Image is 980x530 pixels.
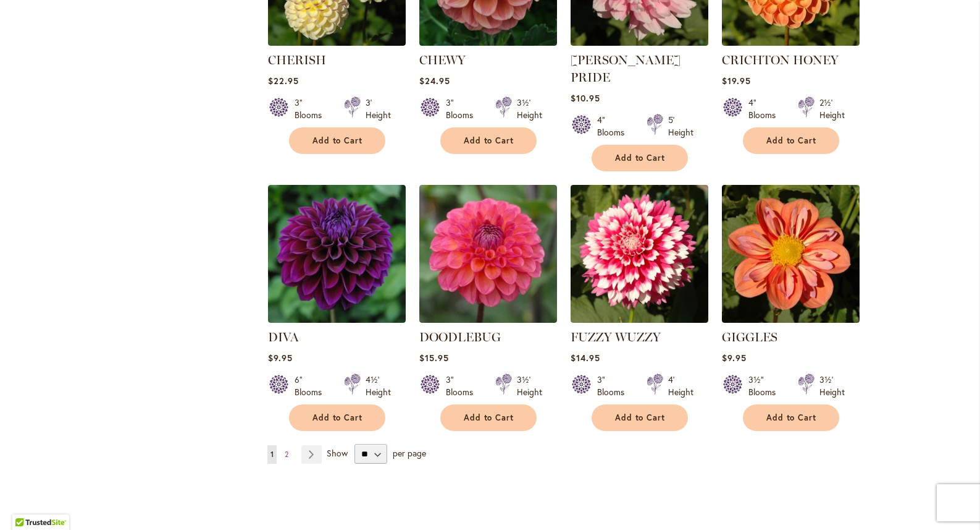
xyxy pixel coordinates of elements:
[748,96,783,121] div: 4" Blooms
[295,96,329,121] div: 3" Blooms
[766,135,817,146] span: Add to Cart
[722,352,747,364] span: $9.95
[743,127,839,154] button: Add to Cart
[722,75,751,87] span: $19.95
[268,314,406,325] a: Diva
[668,114,693,139] div: 5' Height
[819,96,845,121] div: 2½' Height
[464,135,514,146] span: Add to Cart
[268,53,326,67] a: CHERISH
[722,314,860,325] a: GIGGLES
[289,404,385,431] button: Add to Cart
[766,412,817,423] span: Add to Cart
[285,450,288,459] span: 2
[615,153,666,163] span: Add to Cart
[366,96,391,121] div: 3' Height
[722,36,860,48] a: CRICHTON HONEY
[393,447,426,459] span: per page
[419,330,501,344] a: DOODLEBUG
[517,96,542,121] div: 3½' Height
[571,314,708,325] a: FUZZY WUZZY
[615,412,666,423] span: Add to Cart
[748,374,783,398] div: 3½" Blooms
[419,314,557,325] a: DOODLEBUG
[722,330,777,344] a: GIGGLES
[312,135,363,146] span: Add to Cart
[517,374,542,398] div: 3½' Height
[743,404,839,431] button: Add to Cart
[270,450,274,459] span: 1
[419,185,557,323] img: DOODLEBUG
[571,53,681,85] a: [PERSON_NAME] PRIDE
[571,352,600,364] span: $14.95
[366,374,391,398] div: 4½' Height
[571,185,708,323] img: FUZZY WUZZY
[722,185,860,323] img: GIGGLES
[464,412,514,423] span: Add to Cart
[571,36,708,48] a: CHILSON'S PRIDE
[268,352,293,364] span: $9.95
[440,127,537,154] button: Add to Cart
[268,185,406,323] img: Diva
[419,75,450,87] span: $24.95
[440,404,537,431] button: Add to Cart
[571,92,600,104] span: $10.95
[722,53,839,67] a: CRICHTON HONEY
[819,374,845,398] div: 3½' Height
[668,374,693,398] div: 4' Height
[597,374,632,398] div: 3" Blooms
[268,75,299,87] span: $22.95
[592,145,688,171] button: Add to Cart
[592,404,688,431] button: Add to Cart
[419,36,557,48] a: CHEWY
[446,96,480,121] div: 3" Blooms
[289,127,385,154] button: Add to Cart
[597,114,632,139] div: 4" Blooms
[282,445,291,464] a: 2
[571,330,661,344] a: FUZZY WUZZY
[9,486,44,521] iframe: Launch Accessibility Center
[295,374,329,398] div: 6" Blooms
[268,330,299,344] a: DIVA
[446,374,480,398] div: 3" Blooms
[419,53,466,67] a: CHEWY
[327,447,348,459] span: Show
[312,412,363,423] span: Add to Cart
[268,36,406,48] a: CHERISH
[419,352,449,364] span: $15.95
